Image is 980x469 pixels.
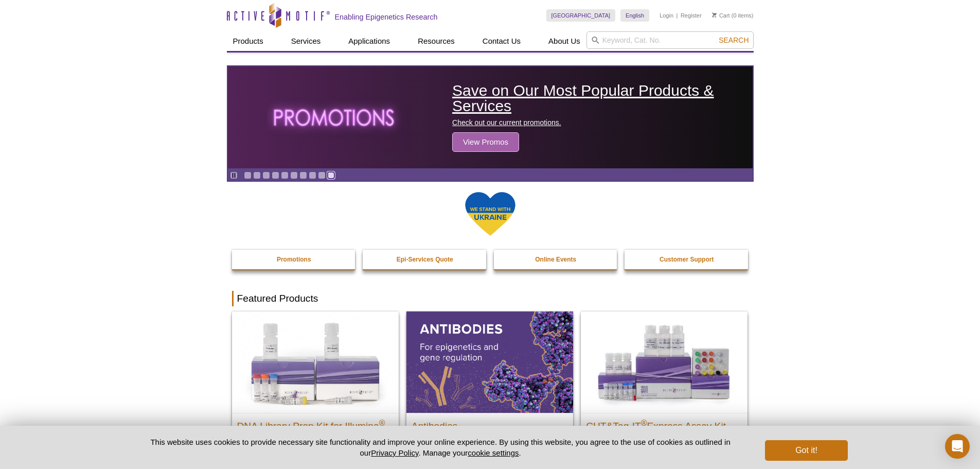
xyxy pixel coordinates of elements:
img: CUT&Tag-IT® Express Assay Kit [581,311,747,412]
img: All Antibodies [406,311,573,412]
span: Search [719,36,749,44]
img: Your Cart [712,12,717,18]
a: Go to slide 10 [327,171,335,179]
a: Products [227,31,270,51]
a: Promotions [232,250,357,269]
p: This website uses cookies to provide necessary site functionality and improve your online experie... [133,437,749,458]
p: Check out our current promotions. [452,118,747,127]
a: Go to slide 8 [309,171,316,179]
span: View Promos [452,132,519,152]
a: Go to slide 6 [290,171,298,179]
sup: ® [641,418,647,427]
strong: Customer Support [660,256,714,263]
img: DNA Library Prep Kit for Illumina [232,311,399,412]
h2: Enabling Epigenetics Research [335,12,438,22]
button: Got it! [765,440,847,461]
a: Contact Us [476,31,527,51]
h2: DNA Library Prep Kit for Illumina [237,416,394,431]
a: The word promotions written in all caps with a glowing effect Save on Our Most Popular Products &... [228,66,753,168]
h2: Save on Our Most Popular Products & Services [452,83,747,114]
button: cookie settings [468,448,519,457]
a: Resources [412,31,461,51]
a: About Us [542,31,586,51]
strong: Epi-Services Quote [397,256,453,263]
a: Go to slide 1 [244,171,252,179]
li: (0 items) [712,9,754,22]
h2: Featured Products [232,291,749,306]
li: | [676,9,678,22]
h2: Antibodies [412,416,568,431]
a: Go to slide 5 [281,171,289,179]
strong: Online Events [535,256,576,263]
a: Go to slide 7 [299,171,307,179]
a: Services [285,31,327,51]
a: Go to slide 3 [262,171,270,179]
sup: ® [379,418,385,427]
a: English [620,9,649,22]
img: We Stand With Ukraine [465,191,516,237]
a: Go to slide 9 [318,171,326,179]
strong: Promotions [277,256,311,263]
a: Go to slide 2 [253,171,261,179]
a: Customer Support [625,250,749,269]
button: Search [716,36,752,45]
a: Register [681,12,702,19]
h2: CUT&Tag-IT Express Assay Kit [586,416,742,431]
a: Online Events [494,250,618,269]
a: Cart [712,12,730,19]
div: Open Intercom Messenger [945,434,970,459]
a: [GEOGRAPHIC_DATA] [546,9,616,22]
a: Epi-Services Quote [363,250,487,269]
a: CUT&Tag-IT® Express Assay Kit CUT&Tag-IT®Express Assay Kit Less variable and higher-throughput ge... [581,311,747,467]
article: Save on Our Most Popular Products & Services [228,66,753,168]
a: Login [660,12,673,19]
a: Privacy Policy [371,448,418,457]
a: All Antibodies Antibodies Application-tested antibodies for ChIP, CUT&Tag, and CUT&RUN. [406,311,573,467]
img: The word promotions written in all caps with a glowing effect [267,91,403,144]
a: Applications [342,31,396,51]
input: Keyword, Cat. No. [586,31,754,49]
a: Go to slide 4 [272,171,279,179]
a: Toggle autoplay [230,171,238,179]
